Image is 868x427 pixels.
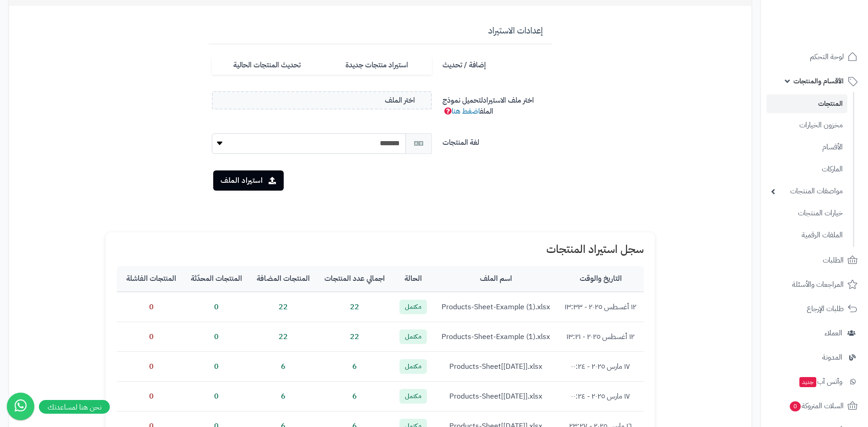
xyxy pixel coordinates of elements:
[766,274,863,296] a: المراجعات والأسئلة
[806,7,859,26] img: logo-2.png
[822,351,842,364] span: المدونة
[399,359,427,374] span: مكتمل
[399,300,427,314] span: مكتمل
[766,181,847,201] a: مواصفات المنتجات
[798,375,842,388] span: وآتس آب
[385,95,415,106] span: اختر الملف
[183,322,249,352] td: 0
[825,327,842,339] span: العملاء
[119,381,183,411] td: 0
[439,91,555,117] label: اختر ملف الاستيراد
[792,278,844,291] span: المراجعات والأسئلة
[766,137,847,157] a: الأقسام
[766,203,847,223] a: خيارات المنتجات
[557,381,644,411] td: ١٧ مارس ٢٠٢٥ - ٠٠:٢٤
[119,322,183,352] td: 0
[823,254,844,267] span: الطلبات
[442,95,493,117] span: لتحميل نموذج الملف
[766,346,863,368] a: المدونة
[317,352,392,382] td: 6
[183,292,249,322] td: 0
[434,322,557,352] td: Products-Sheet-Example (1).xlsx
[317,266,392,292] th: اجمالي عدد المنتجات
[183,352,249,382] td: 0
[810,50,844,63] span: لوحة التحكم
[117,243,644,255] h1: سجل استيراد المنتجات
[790,401,801,411] span: 0
[434,266,557,292] th: اسم الملف
[452,106,480,117] a: اضغط هنا
[766,115,847,135] a: مخزون الخيارات
[766,322,863,344] a: العملاء
[766,395,863,417] a: السلات المتروكة0
[488,24,543,37] span: إعدادات الاستيراد
[439,56,555,71] label: إضافة / تحديث
[119,352,183,382] td: 0
[766,225,847,245] a: الملفات الرقمية
[557,266,644,292] th: التاريخ والوقت
[317,292,392,322] td: 22
[807,302,844,315] span: طلبات الإرجاع
[789,400,844,412] span: السلات المتروكة
[399,329,427,344] span: مكتمل
[249,352,317,382] td: 6
[766,46,863,68] a: لوحة التحكم
[317,381,392,411] td: 6
[249,292,317,322] td: 22
[322,56,431,75] label: استيراد منتجات جديدة
[183,381,249,411] td: 0
[793,75,844,88] span: الأقسام والمنتجات
[557,322,644,352] td: ١٢ أغسطس ٢٠٢٥ - ١٣:٢١
[434,352,557,382] td: Products-Sheet[2025-03-13].xlsx
[183,266,249,292] th: المنتجات المحدّثة
[557,352,644,382] td: ١٧ مارس ٢٠٢٥ - ٠٠:٢٤
[434,381,557,411] td: Products-Sheet[2025-03-13].xlsx
[249,381,317,411] td: 6
[766,371,863,393] a: وآتس آبجديد
[213,170,284,191] button: استيراد الملف
[249,322,317,352] td: 22
[766,159,847,179] a: الماركات
[434,292,557,322] td: Products-Sheet-Example (1).xlsx
[557,292,644,322] td: ١٢ أغسطس ٢٠٢٥ - ١٣:٣٣
[766,249,863,271] a: الطلبات
[799,377,816,387] span: جديد
[439,133,555,148] label: لغة المنتجات
[317,322,392,352] td: 22
[119,292,183,322] td: 0
[212,56,322,75] label: تحديث المنتجات الحالية
[392,266,434,292] th: الحالة
[766,298,863,320] a: طلبات الإرجاع
[119,266,183,292] th: المنتجات الفاشلة
[249,266,317,292] th: المنتجات المضافة
[399,389,427,404] span: مكتمل
[766,94,847,113] a: المنتجات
